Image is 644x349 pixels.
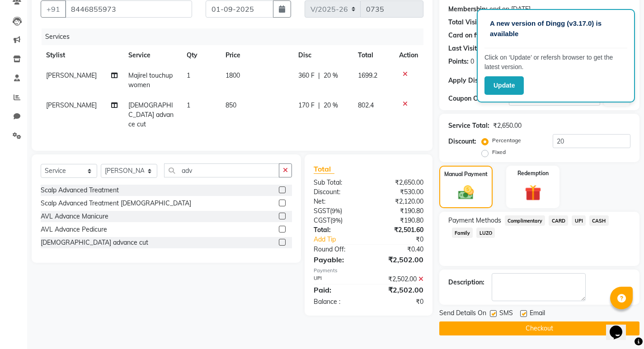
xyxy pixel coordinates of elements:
[520,183,546,203] img: _gift.svg
[41,212,108,221] div: AVL Advance Manicure
[470,57,474,66] div: 0
[353,45,394,65] th: Total
[41,225,107,234] div: AVL Advance Pedicure
[187,71,190,79] span: 1
[41,238,148,247] div: [DEMOGRAPHIC_DATA] advance cut
[298,101,315,110] span: 170 F
[368,245,430,254] div: ₹0.40
[42,28,430,45] div: Services
[128,101,174,128] span: [DEMOGRAPHIC_DATA] advance cut
[530,308,545,320] span: Email
[484,53,627,72] p: Click on ‘Update’ or refersh browser to get the latest version.
[448,216,501,225] span: Payment Methods
[307,216,368,225] div: ( )
[314,207,330,215] span: SGST
[187,101,190,109] span: 1
[314,164,334,174] span: Total
[65,0,192,18] input: Search by Name/Mobile/Email/Code
[448,5,488,14] div: Membership:
[444,170,488,178] label: Manual Payment
[368,197,430,206] div: ₹2,120.00
[448,44,479,53] div: Last Visit:
[307,254,368,265] div: Payable:
[489,5,531,14] div: end on [DATE]
[226,101,236,109] span: 850
[492,148,506,156] label: Fixed
[307,275,368,284] div: UPI
[484,76,524,95] button: Update
[41,199,191,208] div: Scalp Advanced Treatment [DEMOGRAPHIC_DATA]
[368,178,430,187] div: ₹2,650.00
[220,45,293,65] th: Price
[448,137,476,146] div: Discount:
[41,186,119,195] div: Scalp Advanced Treatment
[307,178,368,187] div: Sub Total:
[314,267,423,275] div: Payments
[448,18,484,27] div: Total Visits:
[41,45,123,65] th: Stylist
[368,216,430,225] div: ₹190.80
[490,19,622,39] p: A new version of Dingg (v3.17.0) is available
[572,215,586,226] span: UPI
[448,94,509,103] div: Coupon Code
[226,71,240,79] span: 1800
[164,163,279,177] input: Search or Scan
[332,217,341,224] span: 9%
[41,0,66,18] button: +91
[307,284,368,295] div: Paid:
[128,71,173,89] span: Majirel touchup women
[368,254,430,265] div: ₹2,502.00
[517,169,549,177] label: Redemption
[379,235,430,244] div: ₹0
[448,121,489,130] div: Service Total:
[318,101,320,110] span: |
[324,101,338,110] span: 20 %
[314,216,330,224] span: CGST
[307,235,379,244] a: Add Tip
[448,31,485,40] div: Card on file:
[293,45,353,65] th: Disc
[307,187,368,197] div: Discount:
[394,45,423,65] th: Action
[123,45,181,65] th: Service
[493,121,522,130] div: ₹2,650.00
[448,57,469,66] div: Points:
[358,101,374,109] span: 802.4
[606,313,635,340] iframe: chat widget
[476,228,495,238] span: LUZO
[492,136,521,144] label: Percentage
[307,206,368,216] div: ( )
[324,71,338,80] span: 20 %
[452,228,473,238] span: Family
[368,297,430,307] div: ₹0
[453,184,479,202] img: _cash.svg
[307,297,368,307] div: Balance :
[549,215,568,226] span: CARD
[368,275,430,284] div: ₹2,502.00
[298,71,315,80] span: 360 F
[181,45,220,65] th: Qty
[499,308,513,320] span: SMS
[439,321,639,335] button: Checkout
[307,245,368,254] div: Round Off:
[448,76,509,85] div: Apply Discount
[589,215,609,226] span: CASH
[368,187,430,197] div: ₹530.00
[439,308,486,320] span: Send Details On
[448,278,484,287] div: Description:
[505,215,545,226] span: Complimentary
[307,225,368,235] div: Total:
[358,71,377,79] span: 1699.2
[368,206,430,216] div: ₹190.80
[46,101,97,109] span: [PERSON_NAME]
[318,71,320,80] span: |
[368,225,430,235] div: ₹2,501.60
[307,197,368,206] div: Net:
[46,71,97,79] span: [PERSON_NAME]
[368,284,430,295] div: ₹2,502.00
[332,207,340,214] span: 9%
